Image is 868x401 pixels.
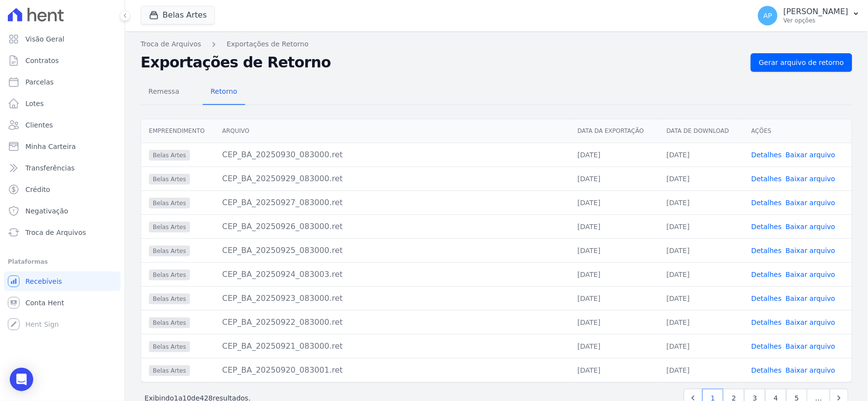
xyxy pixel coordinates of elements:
[25,298,64,308] span: Conta Hent
[763,12,772,19] span: AP
[25,185,50,194] span: Crédito
[659,286,744,310] td: [DATE]
[205,82,243,101] span: Retorno
[783,7,848,17] p: [PERSON_NAME]
[659,334,744,358] td: [DATE]
[4,94,121,113] a: Lotes
[149,246,190,256] span: Belas Artes
[25,120,53,130] span: Clientes
[143,82,185,101] span: Remessa
[759,58,844,67] span: Gerar arquivo de retorno
[25,163,75,173] span: Transferências
[222,197,562,209] div: CEP_BA_20250927_083000.ret
[786,199,836,207] a: Baixar arquivo
[659,238,744,262] td: [DATE]
[149,365,190,376] span: Belas Artes
[786,271,836,278] a: Baixar arquivo
[25,228,86,237] span: Troca de Arquivos
[570,214,659,238] td: [DATE]
[786,318,836,326] a: Baixar arquivo
[570,310,659,334] td: [DATE]
[141,80,187,105] a: Remessa
[752,175,782,183] a: Detalhes
[659,119,744,143] th: Data de Download
[25,142,76,151] span: Minha Carteira
[25,34,64,44] span: Visão Geral
[4,201,121,221] a: Negativação
[570,358,659,382] td: [DATE]
[4,115,121,135] a: Clientes
[149,222,190,232] span: Belas Artes
[149,150,190,161] span: Belas Artes
[751,53,852,72] a: Gerar arquivo de retorno
[570,286,659,310] td: [DATE]
[149,174,190,185] span: Belas Artes
[752,318,782,326] a: Detalhes
[227,39,309,49] a: Exportações de Retorno
[750,2,868,29] button: AP [PERSON_NAME] Ver opções
[659,262,744,286] td: [DATE]
[659,143,744,167] td: [DATE]
[659,167,744,190] td: [DATE]
[222,269,562,280] div: CEP_BA_20250924_083003.ret
[4,223,121,242] a: Troca de Arquivos
[4,158,121,178] a: Transferências
[752,199,782,207] a: Detalhes
[141,54,743,71] h2: Exportações de Retorno
[744,119,852,143] th: Ações
[222,340,562,352] div: CEP_BA_20250921_083000.ret
[4,51,121,70] a: Contratos
[570,238,659,262] td: [DATE]
[4,293,121,313] a: Conta Hent
[786,223,836,231] a: Baixar arquivo
[4,137,121,156] a: Minha Carteira
[141,80,245,105] nav: Tab selector
[214,119,570,143] th: Arquivo
[25,276,62,286] span: Recebíveis
[786,247,836,254] a: Baixar arquivo
[4,29,121,49] a: Visão Geral
[752,247,782,254] a: Detalhes
[222,173,562,185] div: CEP_BA_20250929_083000.ret
[659,214,744,238] td: [DATE]
[786,366,836,374] a: Baixar arquivo
[149,294,190,304] span: Belas Artes
[786,175,836,183] a: Baixar arquivo
[752,295,782,302] a: Detalhes
[752,342,782,350] a: Detalhes
[141,39,201,49] a: Troca de Arquivos
[149,341,190,352] span: Belas Artes
[570,119,659,143] th: Data da Exportação
[141,39,852,49] nav: Breadcrumb
[141,6,215,24] button: Belas Artes
[222,317,562,328] div: CEP_BA_20250922_083000.ret
[4,272,121,291] a: Recebíveis
[570,167,659,190] td: [DATE]
[752,271,782,278] a: Detalhes
[783,17,848,24] p: Ver opções
[222,293,562,304] div: CEP_BA_20250923_083000.ret
[25,99,44,108] span: Lotes
[149,198,190,209] span: Belas Artes
[570,190,659,214] td: [DATE]
[8,256,117,268] div: Plataformas
[222,149,562,161] div: CEP_BA_20250930_083000.ret
[4,180,121,199] a: Crédito
[25,206,68,216] span: Negativação
[570,334,659,358] td: [DATE]
[222,221,562,232] div: CEP_BA_20250926_083000.ret
[752,151,782,159] a: Detalhes
[222,245,562,256] div: CEP_BA_20250925_083000.ret
[141,119,214,143] th: Empreendimento
[659,358,744,382] td: [DATE]
[570,262,659,286] td: [DATE]
[25,77,54,87] span: Parcelas
[659,310,744,334] td: [DATE]
[752,223,782,231] a: Detalhes
[222,364,562,376] div: CEP_BA_20250920_083001.ret
[4,72,121,92] a: Parcelas
[149,317,190,328] span: Belas Artes
[786,151,836,159] a: Baixar arquivo
[659,190,744,214] td: [DATE]
[570,143,659,167] td: [DATE]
